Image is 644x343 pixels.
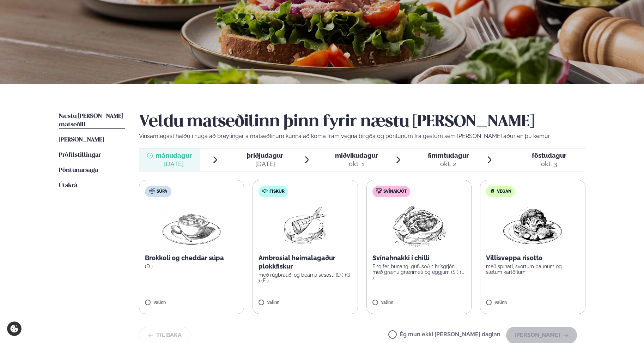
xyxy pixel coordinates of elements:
[335,160,378,168] div: okt. 1
[156,160,192,168] div: [DATE]
[383,189,407,194] span: Svínakjöt
[59,181,77,190] a: Útskrá
[59,112,125,129] a: Næstu [PERSON_NAME] matseðill
[372,254,466,262] p: Svínahnakki í chilli
[486,254,579,262] p: Villisveppa risotto
[139,132,585,140] p: Vinsamlegast hafðu í huga að breytingar á matseðlinum kunna að koma fram vegna birgða og pöntunum...
[335,152,378,159] span: miðvikudagur
[372,264,466,281] p: Engifer, hunang, gufusoðin hrísgrjón með grænu grænmeti og eggjum (S ) (E )
[388,203,450,248] img: Pork-Meat.png
[428,152,469,159] span: fimmtudagur
[486,264,579,275] p: með spínati, svörtum baunum og sætum kartöflum
[502,203,564,248] img: Vegan.png
[139,112,585,132] h2: Veldu matseðilinn þinn fyrir næstu [PERSON_NAME]
[145,264,238,269] p: (D )
[269,189,285,194] span: Fiskur
[282,203,328,248] img: fish.png
[59,182,77,188] span: Útskrá
[59,151,101,160] a: Prófílstillingar
[149,188,155,194] img: soup.svg
[59,136,104,144] a: [PERSON_NAME]
[532,152,566,159] span: föstudagur
[259,254,352,271] p: Ambrosial heimalagaður plokkfiskur
[532,160,566,168] div: okt. 3
[157,189,167,194] span: Súpa
[160,203,223,248] img: Soup.png
[247,152,283,159] span: þriðjudagur
[145,254,238,262] p: Brokkolí og cheddar súpa
[247,160,283,168] div: [DATE]
[59,167,98,173] span: Pöntunarsaga
[7,321,22,336] a: Cookie settings
[59,137,104,143] span: [PERSON_NAME]
[259,272,352,283] p: með rúgbrauði og bearnaisesósu (D ) (G ) (E )
[428,160,469,168] div: okt. 2
[497,189,511,194] span: Vegan
[376,188,382,194] img: pork.svg
[59,152,101,158] span: Prófílstillingar
[59,113,123,128] span: Næstu [PERSON_NAME] matseðill
[262,188,268,194] img: fish.svg
[156,152,192,159] span: mánudagur
[490,188,495,194] img: Vegan.svg
[59,166,98,175] a: Pöntunarsaga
